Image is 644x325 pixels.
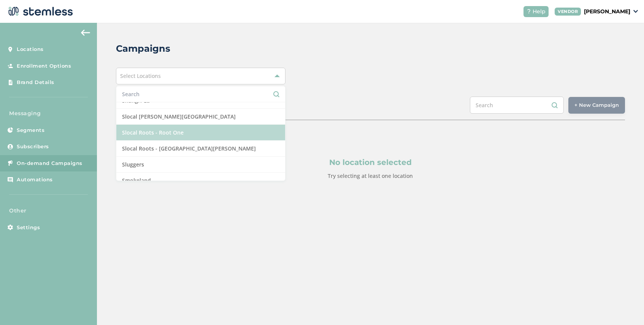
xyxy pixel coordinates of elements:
img: logo-dark-0685b13c.svg [6,4,73,19]
li: Slocal Roots - Root One [116,125,285,141]
input: Search [470,97,564,114]
li: Smokeland [116,173,285,189]
iframe: Chat Widget [606,289,644,325]
span: On-demand Campaigns [17,160,82,167]
span: Segments [17,127,44,134]
span: Brand Details [17,79,54,86]
span: Select Locations [120,72,161,79]
span: Locations [17,46,44,53]
span: Settings [17,224,40,231]
li: Sluggers [116,157,285,173]
label: Try selecting at least one location [328,172,413,179]
span: Enrollment Options [17,62,71,70]
li: Slocal [PERSON_NAME][GEOGRAPHIC_DATA] [116,109,285,125]
p: No location selected [152,157,588,168]
span: Help [533,8,546,16]
span: Subscribers [17,143,49,151]
div: VENDOR [555,8,581,16]
p: [PERSON_NAME] [584,8,630,16]
input: Search [122,90,279,98]
img: icon_down-arrow-small-66adaf34.svg [633,10,638,13]
img: icon-help-white-03924b79.svg [527,9,531,14]
h2: Campaigns [116,42,170,55]
img: icon-arrow-back-accent-c549486e.svg [81,30,90,36]
li: Slocal Roots - [GEOGRAPHIC_DATA][PERSON_NAME] [116,141,285,157]
span: Automations [17,176,53,184]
